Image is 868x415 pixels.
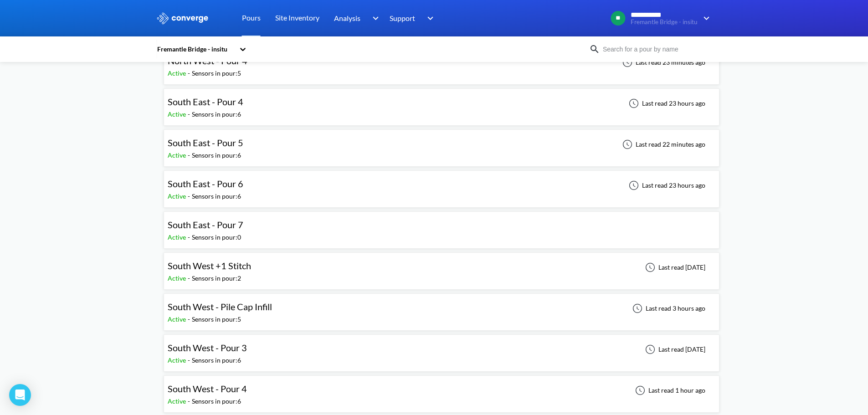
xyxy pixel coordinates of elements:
div: Sensors in pour: 0 [192,232,241,242]
span: - [188,356,192,364]
span: Active [168,356,188,364]
span: - [188,315,192,323]
span: Active [168,397,188,405]
span: South West - Pour 4 [168,383,247,394]
div: Sensors in pour: 6 [192,191,241,201]
a: South West +1 StitchActive-Sensors in pour:2Last read [DATE] [164,263,719,271]
span: Active [168,151,188,159]
a: South West - Pile Cap InfillActive-Sensors in pour:5Last read 3 hours ago [164,304,719,312]
div: Last read 23 hours ago [624,180,708,191]
span: South West - Pour 3 [168,342,247,353]
span: Active [168,315,188,323]
div: Last read 3 hours ago [627,303,708,314]
span: Active [168,110,188,118]
a: South West - Pour 3Active-Sensors in pour:6Last read [DATE] [164,345,719,353]
div: Sensors in pour: 5 [192,314,241,324]
span: South East - Pour 5 [168,137,243,148]
div: Last read 23 hours ago [624,98,708,109]
img: icon-search.svg [589,44,600,55]
span: - [188,192,192,200]
div: Last read [DATE] [640,262,708,273]
span: Active [168,233,188,241]
input: Search for a pour by name [600,44,710,54]
span: Active [168,274,188,282]
a: South East - Pour 4Active-Sensors in pour:6Last read 23 hours ago [164,99,719,107]
span: Fremantle Bridge - insitu [631,19,698,26]
div: Sensors in pour: 2 [192,273,241,283]
div: Last read 22 minutes ago [617,139,708,150]
span: South West - Pile Cap Infill [168,301,272,312]
span: Active [168,192,188,200]
div: Fremantle Bridge - insitu [156,44,235,54]
span: - [188,151,192,159]
div: Open Intercom Messenger [9,384,31,406]
span: Analysis [334,12,360,24]
div: Last read 23 minutes ago [617,57,708,68]
span: - [188,274,192,282]
div: Sensors in pour: 6 [192,396,241,406]
img: logo_ewhite.svg [156,12,209,24]
div: Sensors in pour: 5 [192,68,241,78]
img: downArrow.svg [698,13,712,24]
div: Sensors in pour: 6 [192,109,241,119]
span: - [188,110,192,118]
div: Sensors in pour: 6 [192,150,241,160]
div: Last read 1 hour ago [630,385,708,396]
div: Last read [DATE] [640,344,708,355]
span: - [188,233,192,241]
span: South East - Pour 7 [168,219,243,230]
span: Active [168,69,188,77]
span: South East - Pour 6 [168,178,243,189]
a: South East - Pour 6Active-Sensors in pour:6Last read 23 hours ago [164,181,719,189]
span: South West +1 Stitch [168,260,251,271]
a: North West - Pour 4Active-Sensors in pour:5Last read 23 minutes ago [164,58,719,66]
a: South East - Pour 5Active-Sensors in pour:6Last read 22 minutes ago [164,140,719,148]
a: South West - Pour 4Active-Sensors in pour:6Last read 1 hour ago [164,386,719,394]
span: South East - Pour 4 [168,96,243,107]
span: - [188,69,192,77]
img: downArrow.svg [366,13,381,24]
span: - [188,397,192,405]
a: South East - Pour 7Active-Sensors in pour:0 [164,222,719,230]
img: downArrow.svg [421,13,436,24]
span: Support [390,12,415,24]
div: Sensors in pour: 6 [192,355,241,365]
